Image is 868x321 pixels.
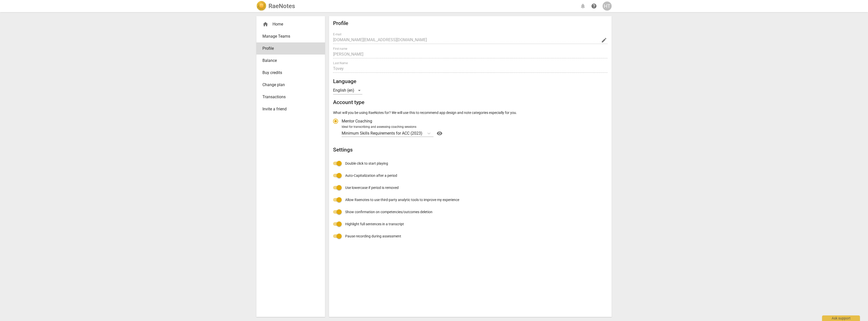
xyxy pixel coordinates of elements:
p: What will you be using RaeNotes for? We will use this to recommend app design and note categories... [333,110,608,115]
span: Highlight full sentences in a transcript [345,221,404,227]
span: Profile [262,45,315,52]
label: First name [333,47,347,50]
span: Change plan [262,82,315,88]
input: Ideal for transcribing and assessing coaching sessionsMinimum Skills Requirements for ACC (2023)Help [423,131,424,136]
div: English (en) [333,86,362,94]
a: Help [589,2,599,11]
span: home [262,21,268,27]
a: Help [433,129,444,137]
span: Manage Teams [262,33,315,39]
a: Manage Teams [256,30,325,42]
button: HT [603,2,612,11]
label: E-mail [333,33,341,36]
a: LogoRaeNotes [256,1,295,11]
h2: Account type [333,99,608,106]
span: Pause recording during assessment [345,234,401,239]
span: Mentor Coaching [342,118,372,124]
a: Change plan [256,79,325,91]
a: Profile [256,42,325,55]
span: Balance [262,58,315,64]
a: Balance [256,55,325,67]
a: Buy credits [256,67,325,79]
h2: Settings [333,147,608,153]
span: Use lowercase if period is removed [345,185,399,190]
span: visibility [436,130,444,136]
a: Transactions [256,91,325,103]
div: Home [256,18,325,30]
span: Allow Raenotes to use third-party analytic tools to improve my experience [345,197,459,203]
span: Buy credits [262,70,315,76]
h2: RaeNotes [268,3,295,10]
span: edit [601,37,607,43]
div: Account type [333,115,608,137]
span: Auto-Capitalization after a period [345,173,397,178]
span: Double click to start playing [345,161,388,166]
span: Show confirmation on competencies/outcomes deletion [345,209,432,215]
label: Last Name [333,62,348,65]
h2: Profile [333,20,608,27]
button: Change Email [601,37,608,44]
button: Help [436,129,444,137]
a: Invite a friend [256,103,325,115]
span: Transactions [262,94,315,100]
img: Logo [256,1,266,11]
div: Home [262,21,315,27]
span: Invite a friend [262,106,315,112]
h2: Language [333,78,608,85]
p: Minimum Skills Requirements for ACC (2023) [342,130,422,136]
div: Ask support [822,315,860,321]
span: help [591,3,597,9]
div: Ideal for transcribing and assessing coaching sessions [342,125,606,129]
